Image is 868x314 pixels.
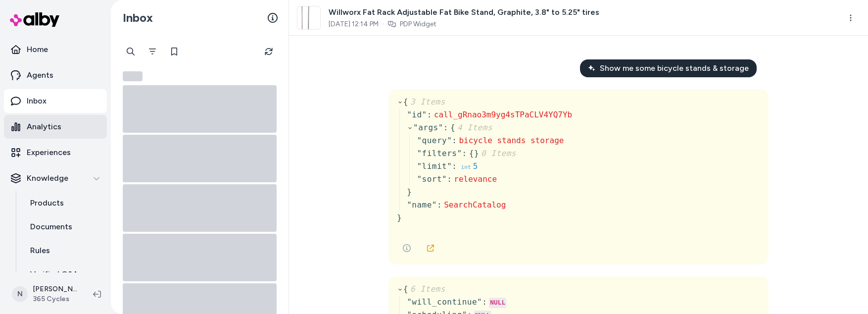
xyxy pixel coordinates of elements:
[259,42,279,61] button: Refresh
[407,187,412,197] span: }
[20,191,107,215] a: Products
[413,123,443,132] span: " args "
[417,174,447,184] span: " sort "
[482,296,487,308] div: :
[407,110,427,119] span: " id "
[12,286,28,302] span: N
[10,12,59,27] img: alby Logo
[27,172,68,184] p: Knowledge
[450,123,492,132] span: {
[408,284,445,294] span: 6 Items
[30,245,50,257] p: Rules
[455,123,492,132] span: 4 Items
[417,149,462,158] span: " filters "
[407,297,482,307] span: " will_continue "
[27,95,47,107] p: Inbox
[4,63,107,87] a: Agents
[489,298,506,309] div: NULL
[452,135,457,147] div: :
[20,262,107,286] a: Verified Q&As
[329,6,599,18] span: Willworx Fat Rack Adjustable Fat Bike Stand, Graphite, 3.8" to 5.25" tires
[437,199,442,211] div: :
[443,122,448,134] div: :
[408,97,445,106] span: 3 Items
[397,213,402,222] span: }
[462,148,467,159] div: :
[30,221,72,233] p: Documents
[469,149,474,158] span: {
[417,136,452,145] span: " query "
[461,163,471,172] div: int
[123,10,153,25] h2: Inbox
[407,200,437,209] span: " name "
[397,238,417,258] button: See more
[4,115,107,139] a: Analytics
[459,136,564,145] span: bicycle stands storage
[27,69,53,81] p: Agents
[27,121,61,133] p: Analytics
[6,278,85,310] button: N[PERSON_NAME]365 Cycles
[444,200,506,209] span: SearchCatalog
[20,215,107,239] a: Documents
[454,174,497,184] span: relevance
[452,160,457,172] div: :
[33,284,77,294] p: [PERSON_NAME]
[417,161,452,171] span: " limit "
[329,19,379,29] span: [DATE] 12:14 PM
[447,173,452,185] div: :
[473,160,478,173] div: 5
[27,44,48,55] p: Home
[20,239,107,262] a: Rules
[403,284,445,294] span: {
[600,62,749,74] span: Show me some bicycle stands & storage
[27,147,71,158] p: Experiences
[30,197,64,209] p: Products
[400,19,436,29] a: PDP Widget
[479,149,516,158] span: 0 Items
[33,294,77,304] span: 365 Cycles
[427,109,432,121] div: :
[4,166,107,190] button: Knowledge
[434,110,572,119] span: call_gRnao3m9yg4sTPaCLV4YQ7Yb
[143,42,162,61] button: Filter
[403,97,445,106] span: {
[30,268,82,280] p: Verified Q&As
[474,149,516,158] span: }
[4,89,107,113] a: Inbox
[4,38,107,61] a: Home
[4,141,107,164] a: Experiences
[383,19,384,29] span: ·
[297,6,320,29] img: DS1370.jpg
